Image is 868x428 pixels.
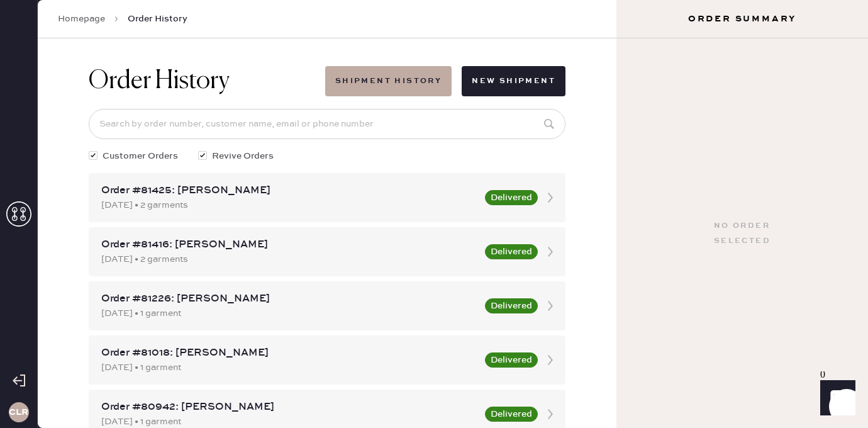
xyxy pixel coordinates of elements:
div: Packing list [40,76,825,91]
div: Order #81018: [PERSON_NAME] [101,346,477,361]
h3: Order Summary [616,13,868,25]
button: Delivered [485,298,538,313]
div: Order #81416: [PERSON_NAME] [101,237,477,252]
div: Order #80942: [PERSON_NAME] [101,400,477,415]
span: Revive Orders [212,149,274,163]
button: Delivered [485,407,538,422]
div: [DATE] • 1 garment [101,361,477,374]
button: Delivered [485,190,538,205]
div: Order # 81777 [40,91,825,106]
div: Customer information [40,125,825,140]
button: Shipment History [325,66,452,96]
div: Order #81226: [PERSON_NAME] [101,291,477,307]
div: # 88675 [PERSON_NAME] [PERSON_NAME] [EMAIL_ADDRESS][DOMAIN_NAME] [40,140,825,186]
span: Order History [128,13,187,25]
iframe: Front Chat [808,371,862,425]
span: Customer Orders [103,149,178,163]
h3: CLR [9,408,28,417]
div: [DATE] • 2 garments [101,252,477,266]
div: Order #81425: [PERSON_NAME] [101,183,477,198]
td: 910249 [40,221,120,237]
div: No order selected [714,218,771,249]
input: Search by order number, customer name, email or phone number [89,109,565,139]
button: Delivered [485,352,538,368]
th: QTY [775,205,825,221]
td: 1 [775,221,825,237]
h1: Order History [89,66,230,96]
div: [DATE] • 2 garments [101,198,477,212]
th: ID [40,205,120,221]
td: Sleeveless Top - Reformation - Soleil Satin Top Almond - Size: 6 [120,221,775,237]
button: New Shipment [462,66,565,96]
th: Description [120,205,775,221]
div: [DATE] • 1 garment [101,307,477,320]
button: Delivered [485,244,538,259]
a: Homepage [58,13,105,25]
